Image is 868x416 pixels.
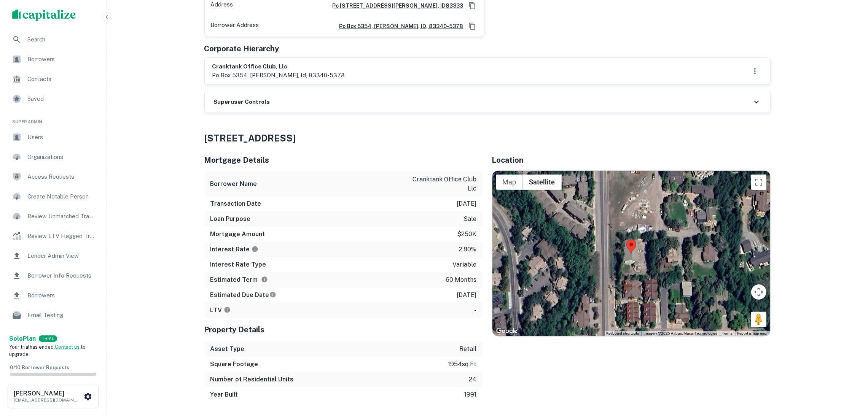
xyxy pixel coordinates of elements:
a: Email Testing [6,306,100,324]
h6: Asset Type [210,345,245,354]
span: Contacts [27,75,96,84]
button: Toggle fullscreen view [751,175,766,190]
span: Organizations [27,152,96,162]
h6: Estimated Due Date [210,291,276,300]
p: [DATE] [457,199,477,208]
h6: Estimated Term [210,275,268,284]
a: Users [6,128,100,146]
strong: Solo Plan [9,335,36,342]
a: Lender Admin View [6,247,100,265]
a: Po [STREET_ADDRESS][PERSON_NAME], ID83333 [326,2,463,10]
p: 2.80% [459,245,477,254]
h6: Interest Rate [210,245,258,254]
button: Keyboard shortcuts [607,331,639,336]
li: Super Admin [6,110,100,128]
span: Saved [27,94,96,103]
svg: LTVs displayed on the website are for informational purposes only and may be reported incorrectly... [224,306,231,313]
span: Access Requests [27,172,96,181]
h5: Corporate Hierarchy [204,43,279,54]
span: Borrower Info Requests [27,271,96,280]
h6: Mortgage Amount [210,230,265,239]
p: - [475,306,477,315]
a: Open this area in Google Maps (opens a new window) [494,326,519,336]
p: variable [453,260,477,269]
p: retail [460,345,477,354]
h6: Loan Purpose [210,214,251,224]
h5: Location [492,154,771,166]
button: Copy Address [467,21,478,32]
a: Terms (opens in new tab) [722,331,733,335]
span: Imagery ©2025 Airbus, Maxar Technologies [644,331,718,335]
h6: Square Footage [210,360,258,369]
a: po box 5354, [PERSON_NAME], ID, 83340-5378 [333,22,463,30]
a: Report a map error [737,331,768,335]
h6: LTV [210,306,231,315]
a: Organizations [6,148,100,166]
h6: cranktank office club, llc [212,62,345,71]
a: Borrowers [6,50,100,68]
span: Search [27,35,96,44]
span: Lender Admin View [27,251,96,260]
a: Contacts [6,70,100,88]
a: Borrower Info Requests [6,267,100,285]
span: Create Notable Person [27,192,96,201]
svg: Estimate is based on a standard schedule for this type of loan. [269,291,276,298]
button: Show street map [496,175,523,190]
a: Access Requests [6,168,100,186]
p: 24 [469,375,477,384]
a: Review Unmatched Transactions [6,207,100,225]
a: Review LTV Flagged Transactions [6,227,100,245]
a: Search [6,30,100,49]
p: cranktank office club llc [408,175,477,193]
h6: Number of Residential Units [210,375,294,384]
h6: Interest Rate Type [210,260,266,269]
h6: Borrower Name [210,179,257,189]
button: Map camera controls [751,284,766,300]
span: Borrowers [27,55,96,64]
button: Show satellite imagery [523,175,562,190]
span: Email Testing [27,311,96,320]
a: Create Notable Person [6,187,100,206]
div: TRIAL [39,335,57,342]
svg: The interest rates displayed on the website are for informational purposes only and may be report... [252,246,258,252]
span: 0 / 10 Borrower Requests [10,365,69,370]
h6: Transaction Date [210,199,261,208]
p: Borrower Address [211,21,259,32]
h4: [STREET_ADDRESS] [204,131,771,145]
a: Contact us [55,344,80,350]
p: 1991 [465,390,477,399]
span: Review Unmatched Transactions [27,212,96,221]
p: po box 5354, [PERSON_NAME], id, 83340-5378 [212,71,345,80]
button: [PERSON_NAME][EMAIL_ADDRESS][DOMAIN_NAME] [8,385,99,408]
a: Saved [6,90,100,108]
p: $250k [458,230,477,239]
iframe: Chat Widget [830,355,868,392]
h6: [PERSON_NAME] [14,391,82,397]
a: Borrowers [6,286,100,305]
a: Email Analytics [6,326,100,344]
span: Review LTV Flagged Transactions [27,232,96,241]
h5: Property Details [204,324,483,335]
svg: Term is based on a standard schedule for this type of loan. [261,276,268,283]
p: 60 months [446,275,477,284]
span: Borrowers [27,291,96,300]
h6: Year Built [210,390,238,399]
